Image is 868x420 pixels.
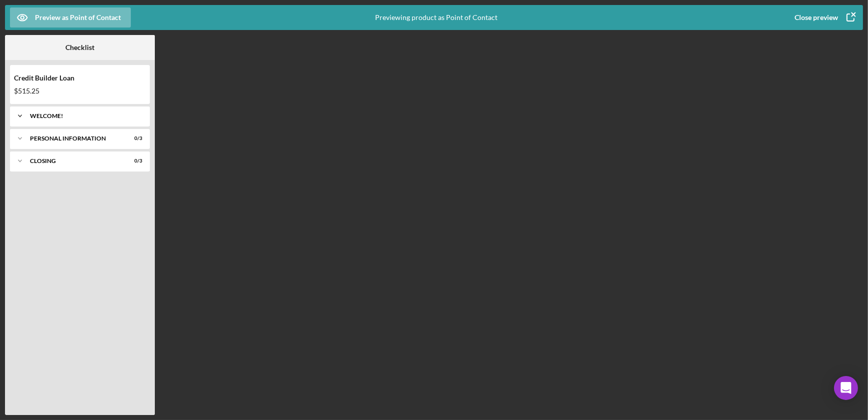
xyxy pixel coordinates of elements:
button: Close preview [785,7,863,27]
div: Open Intercom Messenger [834,376,858,400]
div: Welcome! [30,113,137,119]
div: 0 / 3 [124,135,142,141]
div: Personal Information [30,135,117,141]
div: Credit Builder Loan [14,74,146,82]
button: Preview as Point of Contact [10,7,131,27]
div: Closing [30,158,117,164]
div: Previewing product as Point of Contact [375,5,497,30]
div: Preview as Point of Contact [35,7,121,27]
div: Close preview [795,7,838,27]
div: 0 / 3 [124,158,142,164]
div: $515.25 [14,87,146,95]
b: Checklist [65,43,94,51]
